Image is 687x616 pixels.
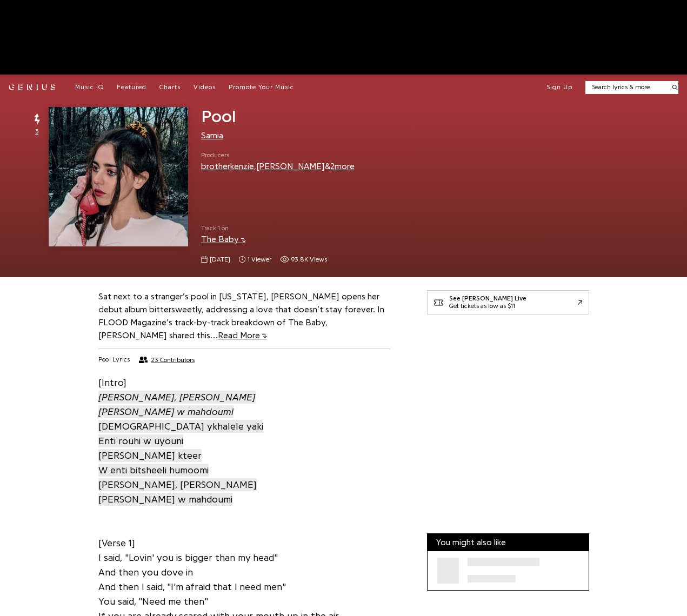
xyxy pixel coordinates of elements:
span: Promote Your Music [229,84,294,90]
i: [PERSON_NAME], [PERSON_NAME] [98,392,256,402]
button: Sign Up [546,83,572,92]
span: [DEMOGRAPHIC_DATA] ykhalele yaki Enti rouhi w uyouni [PERSON_NAME] kteer W enti bitsheeli humoomi... [98,391,263,506]
a: Samia [201,131,223,140]
a: [PERSON_NAME] [256,162,325,171]
a: [PERSON_NAME], [PERSON_NAME][PERSON_NAME] w mahdoumi[DEMOGRAPHIC_DATA] ykhalele yakiEnti rouhi w ... [98,390,263,506]
span: Videos [194,84,216,90]
span: Pool [201,108,236,125]
div: Get tickets as low as $11 [449,303,526,310]
input: Search lyrics & more [585,83,666,92]
a: Featured [117,83,146,92]
span: Producers [201,151,355,160]
span: Featured [117,84,146,90]
h2: Pool Lyrics [98,356,130,364]
div: , & [201,160,355,173]
a: The Baby [201,235,246,244]
button: 2more [330,162,355,172]
span: Read More [218,331,267,340]
a: Videos [194,83,216,92]
span: 1 viewer [248,255,271,264]
i: [PERSON_NAME] w mahdoumi [98,407,234,417]
a: Sat next to a stranger’s pool in [US_STATE], [PERSON_NAME] opens her debut album bittersweetly, a... [98,292,384,340]
span: 23 Contributors [151,356,195,364]
span: 1 viewer [239,255,271,264]
button: 23 Contributors [139,356,195,364]
img: Cover art for Pool by Samia [49,107,188,246]
a: Promote Your Music [229,83,294,92]
a: Charts [159,83,181,92]
a: See [PERSON_NAME] LiveGet tickets as low as $11 [427,290,589,314]
div: You might also like [428,534,589,551]
div: See [PERSON_NAME] Live [449,295,526,303]
span: 93.8K views [291,255,327,264]
span: 5 [35,127,38,136]
a: brotherkenzie [201,162,254,171]
span: Charts [159,84,181,90]
span: Track 1 on [201,224,410,233]
span: 93,849 views [280,255,327,264]
span: [DATE] [210,255,230,264]
span: Music IQ [75,84,104,90]
a: Music IQ [75,83,104,92]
